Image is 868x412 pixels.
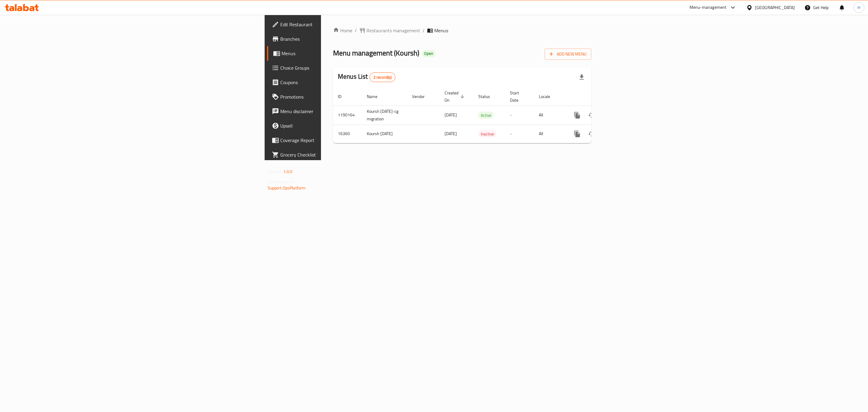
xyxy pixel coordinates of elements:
[267,119,410,133] a: Upsell
[478,112,494,119] span: Active
[478,93,498,100] span: Status
[422,51,436,56] span: Open
[338,93,349,100] span: ID
[370,74,395,80] span: 2 record(s)
[570,108,584,122] button: more
[280,108,405,115] span: Menu disclaimer
[280,21,405,28] span: Edit Restaurant
[510,89,527,104] span: Start Date
[267,147,410,162] a: Grocery Checklist
[539,93,558,100] span: Locale
[280,151,405,158] span: Grocery Checklist
[333,87,633,143] table: enhanced table
[505,106,534,125] td: -
[267,46,410,61] a: Menus
[755,4,795,11] div: [GEOGRAPHIC_DATA]
[267,104,410,119] a: Menu disclaimer
[412,93,432,100] span: Vendor
[565,87,633,106] th: Actions
[534,125,565,143] td: All
[545,49,591,60] button: Add New Menu
[478,112,494,119] div: Active
[280,64,405,71] span: Choice Groups
[267,75,410,90] a: Coupons
[267,61,410,75] a: Choice Groups
[857,4,860,11] span: H
[280,122,405,129] span: Upsell
[267,90,410,104] a: Promotions
[445,89,466,104] span: Created On
[267,32,410,46] a: Branches
[584,127,599,141] button: Change Status
[268,178,295,186] span: Get support on:
[549,50,587,58] span: Add New Menu
[584,108,599,122] button: Change Status
[422,50,436,57] div: Open
[268,168,282,176] span: Version:
[423,27,425,34] li: /
[283,168,293,176] span: 1.0.0
[434,27,448,34] span: Menus
[505,125,534,143] td: -
[445,130,457,138] span: [DATE]
[268,184,306,192] a: Support.OpsPlatform
[280,137,405,144] span: Coverage Report
[267,17,410,32] a: Edit Restaurant
[534,106,565,125] td: All
[367,93,385,100] span: Name
[267,133,410,147] a: Coverage Report
[574,70,589,84] div: Export file
[280,35,405,43] span: Branches
[478,131,496,138] span: Inactive
[280,93,405,100] span: Promotions
[690,4,727,11] div: Menu-management
[280,79,405,86] span: Coupons
[281,50,405,57] span: Menus
[370,72,396,82] div: Total records count
[333,27,591,34] nav: breadcrumb
[445,111,457,119] span: [DATE]
[570,127,584,141] button: more
[338,72,395,82] h2: Menus List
